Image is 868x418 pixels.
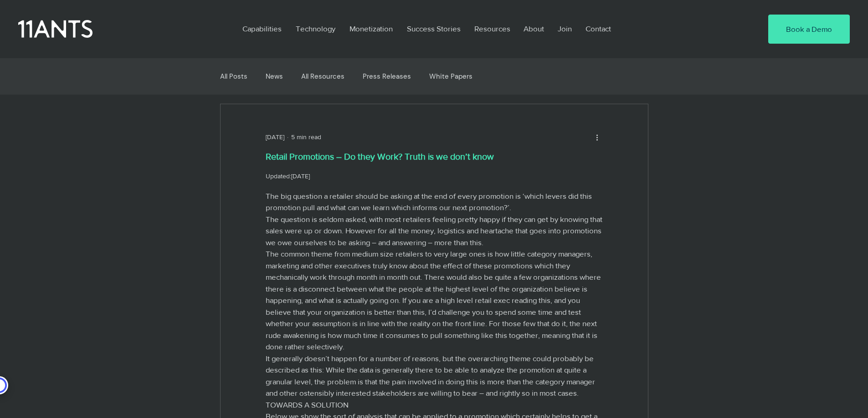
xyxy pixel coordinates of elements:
p: Updated: [266,171,603,181]
a: White Papers [429,72,473,81]
a: Technology [289,18,343,39]
a: All Resources [301,72,344,81]
span: 5 min read [291,133,321,141]
span: It generally doesn’t happen for a number of reasons, but the overarching theme could probably be ... [266,354,597,398]
a: Resources [467,18,517,39]
h1: Retail Promotions – Do they Work? Truth is we don’t know [266,151,603,163]
span: TOWARDS A SOLUTION [266,400,348,409]
button: More actions [592,131,603,142]
nav: Blog [219,58,647,95]
a: About [517,18,551,39]
a: News [266,72,283,81]
p: Resources [470,18,515,39]
a: All Posts [220,72,247,81]
a: Join [551,18,579,39]
p: Technology [291,18,340,39]
nav: Site [236,18,740,39]
p: Join [553,18,576,39]
span: The big question a retailer should be asking at the end of every promotion is ‘which levers did t... [266,191,594,212]
a: Contact [579,18,619,39]
p: About [519,18,549,39]
a: Monetization [343,18,400,39]
p: Monetization [345,18,397,39]
a: Success Stories [400,18,467,39]
a: Book a Demo [768,15,850,44]
p: Success Stories [402,18,465,39]
a: Capabilities [236,18,289,39]
span: Nov 6, 2020 [266,133,284,141]
p: Contact [581,18,616,39]
span: The question is seldom asked, with most retailers feeling pretty happy if they can get by knowing... [266,215,604,247]
a: Press Releases [363,72,411,81]
span: Book a Demo [786,24,832,35]
span: Apr 29 [291,172,310,180]
p: Capabilities [238,18,286,39]
span: The common theme from medium size retailers to very large ones is how little category managers, m... [266,249,603,351]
